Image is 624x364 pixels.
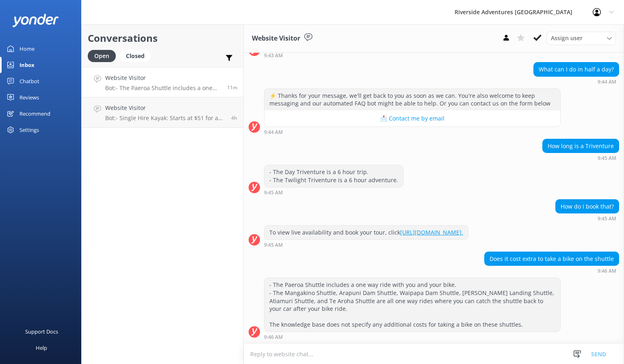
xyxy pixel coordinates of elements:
div: Help [36,340,47,356]
button: 📩 Contact me by email [264,110,560,127]
p: Bot: - The Paeroa Shuttle includes a one way ride with you and your bike. - The Mangakino Shuttle... [105,84,221,92]
div: Aug 27 2025 09:45am (UTC +12:00) Pacific/Auckland [555,215,619,221]
a: Website VisitorBot:- The Paeroa Shuttle includes a one way ride with you and your bike. - The Man... [82,67,243,97]
h4: Website Visitor [105,73,221,82]
div: How do I book that? [556,200,619,213]
a: Website VisitorBot:- Single Hire Kayak: Starts at $51 for a half day and $83 for a full day. For ... [82,97,243,128]
strong: 9:44 AM [598,80,616,84]
div: ⚡ Thanks for your message, we'll get back to you as soon as we can. You're also welcome to keep m... [264,89,560,110]
span: Aug 27 2025 05:47am (UTC +12:00) Pacific/Auckland [231,114,237,121]
div: Aug 27 2025 09:45am (UTC +12:00) Pacific/Auckland [264,190,403,195]
a: Open [88,51,120,60]
strong: 9:46 AM [598,269,616,274]
div: Home [19,41,35,57]
div: Settings [19,122,39,138]
div: Aug 27 2025 09:43am (UTC +12:00) Pacific/Auckland [264,52,561,58]
div: What can I do in half a day? [534,62,619,76]
strong: 9:46 AM [264,335,283,340]
strong: 9:45 AM [598,216,616,221]
a: Closed [120,51,155,60]
strong: 9:45 AM [264,243,283,248]
div: - The Day Triventure is a 6 hour trip. - The Twilight Triventure is a 6 hour adventure. [264,165,403,187]
h2: Conversations [88,30,237,46]
h4: Website Visitor [105,103,225,112]
span: Assign user [551,34,583,43]
div: How long is a Triventure [543,139,619,153]
div: Reviews [19,89,39,106]
h3: Website Visitor [252,33,300,44]
div: Aug 27 2025 09:44am (UTC +12:00) Pacific/Auckland [264,129,561,135]
div: Chatbot [19,73,39,89]
strong: 9:45 AM [598,156,616,161]
div: Inbox [19,57,35,73]
div: Recommend [19,106,50,122]
div: Support Docs [25,323,58,340]
div: To view live availability and book your tour, click [264,226,468,239]
div: Assign User [547,32,616,45]
strong: 9:45 AM [264,190,283,195]
div: Aug 27 2025 09:45am (UTC +12:00) Pacific/Auckland [264,242,468,248]
a: [URL][DOMAIN_NAME]. [400,228,463,236]
img: yonder-white-logo.png [12,14,59,27]
strong: 9:43 AM [264,53,283,58]
div: - The Paeroa Shuttle includes a one way ride with you and your bike. - The Mangakino Shuttle, Ara... [264,278,560,332]
strong: 9:44 AM [264,130,283,135]
div: Open [88,50,116,62]
div: Aug 27 2025 09:46am (UTC +12:00) Pacific/Auckland [484,268,619,274]
span: Aug 27 2025 09:46am (UTC +12:00) Pacific/Auckland [227,84,237,91]
div: Aug 27 2025 09:44am (UTC +12:00) Pacific/Auckland [533,79,619,84]
div: Closed [120,50,151,62]
div: Aug 27 2025 09:46am (UTC +12:00) Pacific/Auckland [264,334,561,340]
div: Does it cost extra to take a bike on the shuttle [485,252,619,266]
div: Aug 27 2025 09:45am (UTC +12:00) Pacific/Auckland [542,155,619,161]
p: Bot: - Single Hire Kayak: Starts at $51 for a half day and $83 for a full day. For more details, ... [105,114,225,122]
